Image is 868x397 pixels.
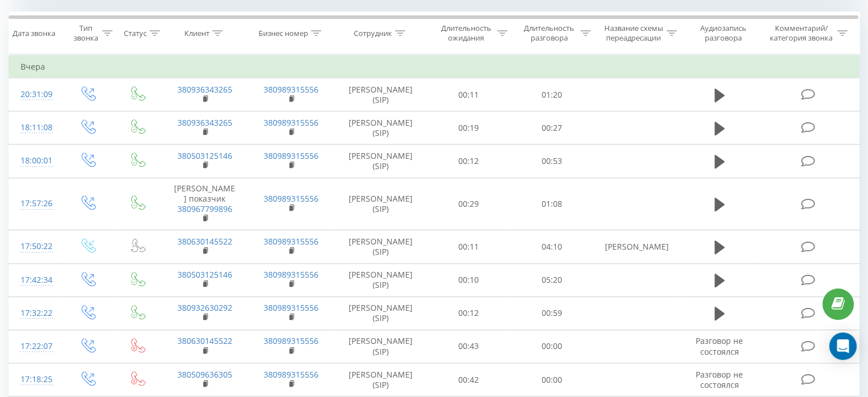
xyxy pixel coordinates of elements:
a: 380989315556 [264,269,318,280]
a: 380936343265 [177,84,232,95]
a: 380989315556 [264,369,318,380]
td: [PERSON_NAME] [593,230,679,263]
div: Комментарий/категория звонка [768,23,834,43]
td: 00:00 [510,330,593,363]
div: Open Intercom Messenger [829,332,857,360]
td: 01:20 [510,78,593,111]
a: 380936343265 [177,117,232,128]
td: 04:10 [510,230,593,263]
td: [PERSON_NAME] (SIP) [334,263,427,296]
a: 380932630292 [177,302,232,313]
a: 380509636305 [177,369,232,380]
div: 17:22:07 [21,335,51,358]
div: Дата звонка [13,29,55,38]
td: Вчера [9,55,859,78]
div: 17:32:22 [21,302,51,324]
td: [PERSON_NAME] (SIP) [334,230,427,263]
div: Название схемы переадресации [604,23,664,43]
span: Разговор не состоялся [696,369,743,390]
div: 17:57:26 [21,193,51,215]
div: 17:50:22 [21,235,51,258]
td: [PERSON_NAME] (SIP) [334,330,427,363]
a: 380503125146 [177,269,232,280]
td: 00:10 [427,263,510,296]
span: Разговор не состоялся [696,335,743,356]
div: 17:42:34 [21,269,51,291]
td: 00:12 [427,145,510,178]
td: 00:53 [510,145,593,178]
div: Сотрудник [354,29,392,38]
a: 380989315556 [264,302,318,313]
div: Клиент [184,29,209,38]
div: 17:18:25 [21,368,51,391]
td: [PERSON_NAME] (SIP) [334,363,427,396]
a: 380989315556 [264,335,318,346]
td: [PERSON_NAME] (SIP) [334,111,427,145]
div: 18:00:01 [21,150,51,172]
a: 380989315556 [264,193,318,204]
td: [PERSON_NAME] (SIP) [334,145,427,178]
div: Аудиозапись разговора [690,23,757,43]
td: 01:08 [510,178,593,230]
div: 20:31:09 [21,83,51,106]
a: 380630145522 [177,335,232,346]
a: 380630145522 [177,236,232,247]
td: 00:11 [427,230,510,263]
a: 380989315556 [264,150,318,161]
a: 380503125146 [177,150,232,161]
a: 380989315556 [264,236,318,247]
td: 00:27 [510,111,593,145]
a: 380989315556 [264,84,318,95]
td: 00:43 [427,330,510,363]
td: 00:11 [427,78,510,111]
div: 18:11:08 [21,117,51,139]
a: 380989315556 [264,117,318,128]
td: [PERSON_NAME] (SIP) [334,296,427,330]
td: 00:12 [427,296,510,330]
td: [PERSON_NAME] показчик [162,178,248,230]
div: Длительность ожидания [438,23,495,43]
div: Бизнес номер [259,29,308,38]
td: 00:29 [427,178,510,230]
td: [PERSON_NAME] (SIP) [334,78,427,111]
td: 05:20 [510,263,593,296]
a: 380967799896 [177,203,232,214]
div: Тип звонка [72,23,99,43]
td: 00:42 [427,363,510,396]
td: [PERSON_NAME] (SIP) [334,178,427,230]
td: 00:59 [510,296,593,330]
td: 00:19 [427,111,510,145]
div: Длительность разговора [520,23,578,43]
div: Статус [124,29,147,38]
td: 00:00 [510,363,593,396]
